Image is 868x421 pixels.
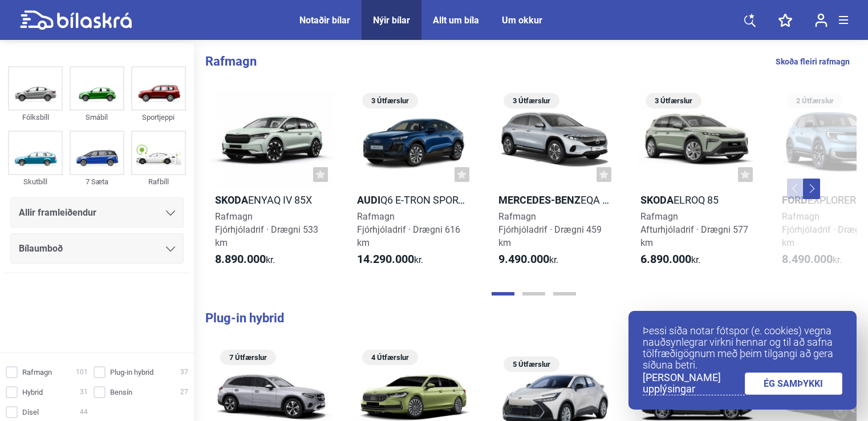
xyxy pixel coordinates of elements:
[509,357,554,372] span: 5 Útfærslur
[357,211,460,248] span: Rafmagn Fjórhjóladrif · Drægni 616 km
[776,54,850,69] a: Skoða fleiri rafmagn
[205,311,284,325] b: Plug-in hybrid
[352,89,476,277] a: 3 ÚtfærslurAudiQ6 e-tron Sportback QuattroRafmagnFjórhjóladrif · Drægni 616 km14.290.000kr.
[793,93,837,108] span: 2 Útfærslur
[498,252,549,266] b: 9.490.000
[357,194,380,206] b: Audi
[352,193,476,207] h2: Q6 e-tron Sportback Quattro
[368,93,412,108] span: 3 Útfærslur
[22,406,39,418] span: Dísel
[76,366,88,378] span: 101
[215,253,275,266] span: kr.
[299,15,350,26] a: Notaðir bílar
[19,205,96,221] span: Allir framleiðendur
[643,325,842,371] p: Þessi síða notar fótspor (e. cookies) vegna nauðsynlegrar virkni hennar og til að safna tölfræðig...
[357,252,414,266] b: 14.290.000
[492,292,514,295] button: Page 1
[493,89,617,277] a: 3 ÚtfærslurMercedes-BenzEQA 300 4MATICRafmagnFjórhjóladrif · Drægni 459 km9.490.000kr.
[640,252,691,266] b: 6.890.000
[373,15,410,26] a: Nýir bílar
[640,253,700,266] span: kr.
[180,386,188,398] span: 27
[782,194,808,206] b: Ford
[8,111,63,124] div: Fólksbíll
[502,15,542,26] a: Um okkur
[640,211,748,248] span: Rafmagn Afturhjóladrif · Drægni 577 km
[553,292,576,295] button: Page 3
[215,252,266,266] b: 8.890.000
[180,366,188,378] span: 37
[215,211,318,248] span: Rafmagn Fjórhjóladrif · Drægni 533 km
[498,253,558,266] span: kr.
[498,211,602,248] span: Rafmagn Fjórhjóladrif · Drægni 459 km
[226,350,270,365] span: 7 Útfærslur
[70,175,124,188] div: 7 Sæta
[493,193,617,207] h2: EQA 300 4MATIC
[745,373,843,395] a: ÉG SAMÞYKKI
[8,175,63,188] div: Skutbíll
[210,193,334,207] h2: Enyaq iV 85X
[651,93,696,108] span: 3 Útfærslur
[110,366,153,378] span: Plug-in hybrid
[509,93,554,108] span: 3 Útfærslur
[787,179,804,199] button: Previous
[498,194,581,206] b: Mercedes-Benz
[635,89,759,277] a: 3 ÚtfærslurSkodaElroq 85RafmagnAfturhjóladrif · Drægni 577 km6.890.000kr.
[210,89,334,277] a: SkodaEnyaq iV 85XRafmagnFjórhjóladrif · Drægni 533 km8.890.000kr.
[522,292,545,295] button: Page 2
[433,15,479,26] a: Allt um bíla
[80,406,88,418] span: 44
[131,111,186,124] div: Sportjeppi
[22,366,52,378] span: Rafmagn
[205,54,257,68] b: Rafmagn
[643,372,745,395] a: [PERSON_NAME] upplýsingar
[782,253,842,266] span: kr.
[19,241,63,257] span: Bílaumboð
[815,13,828,27] img: user-login.svg
[22,386,43,398] span: Hybrid
[80,386,88,398] span: 31
[803,179,820,199] button: Next
[635,193,759,207] h2: Elroq 85
[368,350,412,365] span: 4 Útfærslur
[70,111,124,124] div: Smábíl
[131,175,186,188] div: Rafbíll
[110,386,132,398] span: Bensín
[357,253,423,266] span: kr.
[215,194,248,206] b: Skoda
[640,194,674,206] b: Skoda
[782,252,833,266] b: 8.490.000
